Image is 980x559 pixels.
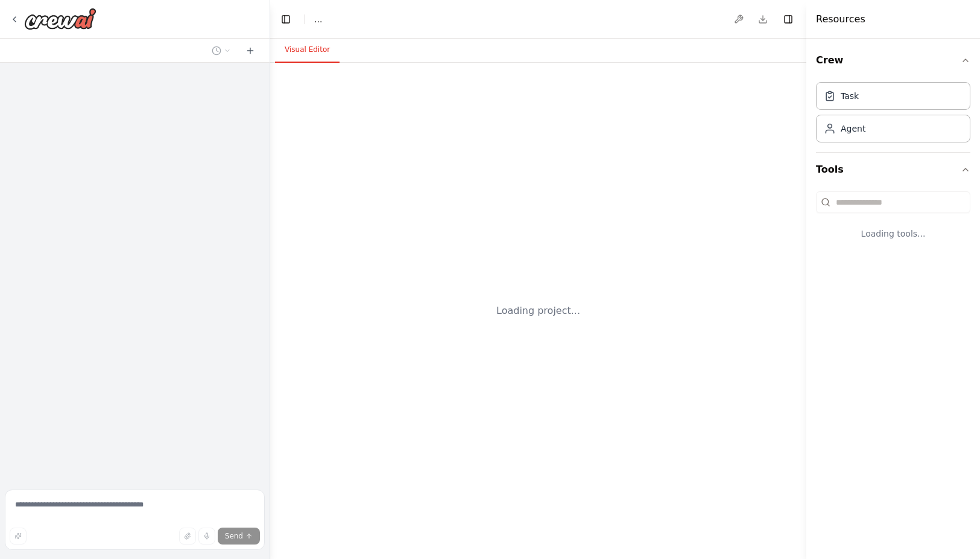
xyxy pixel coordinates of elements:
button: Visual Editor [275,37,340,63]
div: Tools [816,187,970,259]
div: Agent [841,123,865,135]
button: Tools [816,153,970,187]
div: Loading tools... [816,218,970,249]
button: Send [218,528,260,545]
nav: breadcrumb [314,13,322,25]
div: Loading project... [496,304,580,318]
button: Upload files [179,528,196,545]
button: Switch to previous chat [207,43,236,58]
span: Send [225,531,243,541]
button: Hide left sidebar [277,11,294,28]
div: Task [841,90,859,102]
button: Click to speak your automation idea [198,528,215,545]
button: Start a new chat [241,43,260,58]
button: Crew [816,43,970,77]
button: Improve this prompt [10,528,27,545]
img: Logo [24,8,96,30]
button: Hide right sidebar [780,11,797,28]
div: Crew [816,77,970,152]
h4: Resources [816,12,865,27]
span: ... [314,13,322,25]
